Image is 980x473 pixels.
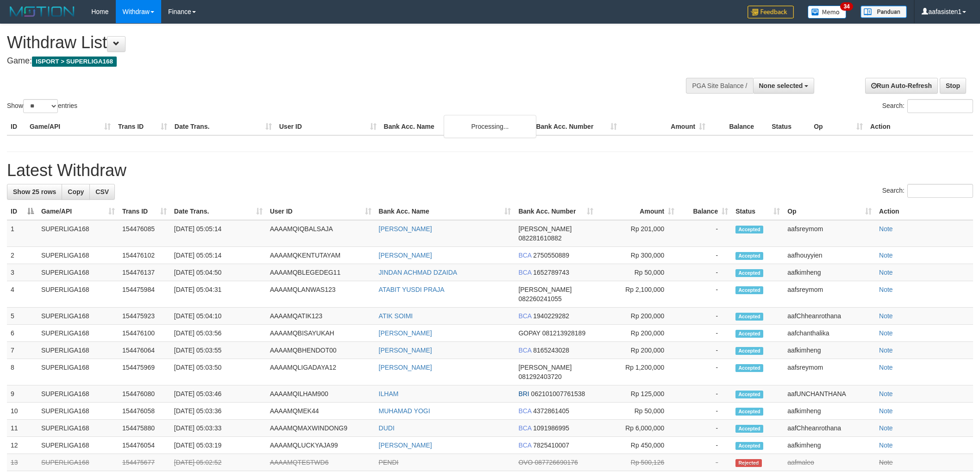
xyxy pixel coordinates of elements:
td: - [678,264,732,281]
th: Status [768,118,810,135]
td: aafUNCHANTHANA [784,385,875,403]
td: [DATE] 05:04:50 [170,264,266,281]
th: Bank Acc. Name: activate to sort column ascending [375,203,515,220]
span: Accepted [735,286,763,294]
a: Note [879,347,893,354]
th: Trans ID [114,118,171,135]
th: Game/API: activate to sort column ascending [38,203,119,220]
span: Copy 1091986995 to clipboard [533,424,569,432]
span: ISPORT > SUPERLIGA168 [32,57,117,67]
th: Bank Acc. Name [380,118,533,135]
a: CSV [89,184,115,200]
span: CSV [95,188,109,196]
td: 10 [7,403,38,420]
td: 11 [7,420,38,437]
a: PENDI [379,459,399,466]
td: Rp 2,100,000 [597,281,678,308]
td: - [678,325,732,342]
a: [PERSON_NAME] [379,225,432,233]
span: Accepted [735,408,763,416]
a: Note [879,286,893,293]
td: SUPERLIGA168 [38,437,119,454]
a: Note [879,459,893,466]
td: AAAAMQMAXWINDONG9 [266,420,375,437]
span: Accepted [735,347,763,355]
td: AAAAMQBISAYUKAH [266,325,375,342]
span: Accepted [735,252,763,260]
span: Accepted [735,391,763,398]
span: Copy 4372861405 to clipboard [533,407,569,415]
span: Accepted [735,425,763,433]
td: [DATE] 05:03:50 [170,359,266,385]
td: SUPERLIGA168 [38,264,119,281]
span: BCA [518,347,531,354]
td: Rp 125,000 [597,385,678,403]
span: Copy 081213928189 to clipboard [542,329,585,337]
th: User ID: activate to sort column ascending [266,203,375,220]
td: Rp 200,000 [597,342,678,359]
a: [PERSON_NAME] [379,441,432,449]
td: aafChheanrothana [784,308,875,325]
span: Show 25 rows [13,188,56,196]
td: [DATE] 05:05:14 [170,220,266,247]
td: 154475969 [119,359,170,385]
td: 154476100 [119,325,170,342]
span: BCA [518,269,531,276]
span: BCA [518,407,531,415]
td: - [678,437,732,454]
td: [DATE] 05:03:46 [170,385,266,403]
td: [DATE] 05:03:36 [170,403,266,420]
td: SUPERLIGA168 [38,247,119,264]
a: Show 25 rows [7,184,62,200]
td: [DATE] 05:02:52 [170,454,266,471]
a: [PERSON_NAME] [379,329,432,337]
span: Accepted [735,269,763,277]
td: SUPERLIGA168 [38,220,119,247]
a: ILHAM [379,390,399,397]
span: Copy 087726690176 to clipboard [534,459,578,466]
a: Note [879,225,893,233]
span: BRI [518,390,529,397]
td: Rp 201,000 [597,220,678,247]
span: OVO [518,459,533,466]
img: MOTION_logo.png [7,5,77,19]
span: Copy 082281610882 to clipboard [518,234,561,242]
td: Rp 1,200,000 [597,359,678,385]
select: Showentries [23,99,58,113]
label: Search: [882,184,973,198]
td: aafkimheng [784,403,875,420]
td: - [678,247,732,264]
span: BCA [518,252,531,259]
td: aafChheanrothana [784,420,875,437]
td: - [678,385,732,403]
a: [PERSON_NAME] [379,252,432,259]
td: AAAAMQLUCKYAJA99 [266,437,375,454]
span: [PERSON_NAME] [518,364,572,371]
td: SUPERLIGA168 [38,403,119,420]
td: Rp 6,000,000 [597,420,678,437]
td: [DATE] 05:03:19 [170,437,266,454]
td: 154476085 [119,220,170,247]
img: panduan.png [861,6,907,18]
td: - [678,220,732,247]
span: Copy 062101007761538 to clipboard [531,390,585,397]
th: Bank Acc. Number: activate to sort column ascending [515,203,597,220]
td: - [678,420,732,437]
label: Show entries [7,99,77,113]
td: 12 [7,437,38,454]
td: 154475677 [119,454,170,471]
td: aafkimheng [784,264,875,281]
td: aafsreymom [784,359,875,385]
label: Search: [882,99,973,113]
td: aafhouyyien [784,247,875,264]
td: 4 [7,281,38,308]
span: BCA [518,312,531,320]
td: aafmaleo [784,454,875,471]
td: [DATE] 05:05:14 [170,247,266,264]
h1: Latest Withdraw [7,161,973,180]
td: Rp 500,126 [597,454,678,471]
td: Rp 50,000 [597,264,678,281]
td: Rp 200,000 [597,325,678,342]
span: 34 [840,2,853,11]
th: Op [810,118,867,135]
